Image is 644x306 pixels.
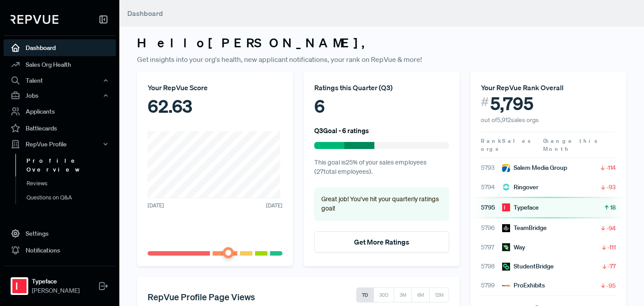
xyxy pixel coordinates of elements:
[481,116,539,124] span: out of 5,912 sales orgs
[502,263,510,271] img: StudentBridge
[15,176,128,191] a: Reviews
[502,183,538,192] div: Ringover
[266,202,282,210] span: [DATE]
[502,243,510,251] img: Way
[502,224,510,232] img: TeamBridge
[137,35,626,50] h3: Hello [PERSON_NAME] ,
[148,291,255,302] h5: RepVue Profile Page Views
[481,93,489,111] span: #
[4,56,116,73] a: Sales Org Health
[490,93,533,114] span: 5,795
[148,202,164,210] span: [DATE]
[127,9,163,18] span: Dashboard
[610,203,616,212] span: 18
[412,287,430,302] button: 6M
[314,231,449,252] button: Get More Ratings
[606,183,616,191] span: -93
[15,154,128,176] a: Profile Overview
[4,39,116,56] a: Dashboard
[4,120,116,137] a: Battlecards
[543,137,599,153] span: Change this Month
[11,15,58,24] img: RepVue
[321,195,442,214] p: Great job! You've hit your quarterly ratings goal!
[137,54,626,65] p: Get insights into your org's health, new applicant notifications, your rank on RepVue & more!
[606,281,616,290] span: -95
[608,262,616,271] span: -77
[394,287,412,302] button: 3M
[32,286,80,295] span: [PERSON_NAME]
[502,262,554,271] div: StudentBridge
[356,287,374,302] button: 7D
[481,137,502,145] span: Rank
[502,163,567,172] div: Salem Media Group
[606,224,616,233] span: -94
[481,281,502,290] span: 5799
[606,163,616,172] span: -114
[32,277,80,286] strong: Typeface
[4,225,116,242] a: Settings
[502,282,510,290] img: ProExhibits
[502,164,510,172] img: Salem Media Group
[148,82,282,93] div: Your RepVue Score
[4,73,116,88] button: Talent
[4,266,116,299] a: TypefaceTypeface[PERSON_NAME]
[481,203,502,212] span: 5795
[4,103,116,120] a: Applicants
[481,223,502,233] span: 5796
[607,243,616,252] span: -111
[148,93,282,119] div: 62.63
[502,203,539,212] div: Typeface
[429,287,449,302] button: 12M
[481,137,532,153] span: Sales orgs
[12,279,27,293] img: Typeface
[502,183,510,191] img: Ringover
[314,93,449,119] div: 6
[314,126,369,134] h6: Q3 Goal - 6 ratings
[373,287,394,302] button: 30D
[481,83,564,92] span: Your RepVue Rank Overall
[481,183,502,192] span: 5794
[502,281,545,290] div: ProExhibits
[15,191,128,205] a: Questions on Q&A
[4,242,116,259] a: Notifications
[481,262,502,271] span: 5798
[481,243,502,252] span: 5797
[502,203,510,211] img: Typeface
[4,137,116,152] button: RepVue Profile
[481,163,502,172] span: 5793
[502,243,525,252] div: Way
[4,88,116,103] button: Jobs
[314,158,449,177] p: This goal is 25 % of your sales employees ( 27 total employees).
[314,82,449,93] div: Ratings this Quarter ( Q3 )
[502,223,547,233] div: TeamBridge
